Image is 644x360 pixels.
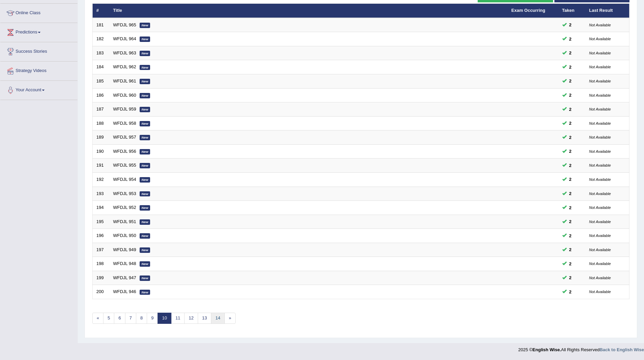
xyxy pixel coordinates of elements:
th: Title [110,4,508,18]
span: You can still take this question [567,148,574,155]
td: 193 [93,187,110,201]
a: 6 [114,313,125,324]
td: 186 [93,88,110,102]
td: 199 [93,271,110,285]
em: New [140,247,150,253]
span: You can still take this question [567,134,574,141]
td: 185 [93,74,110,89]
a: « [92,313,103,324]
em: New [140,121,150,126]
small: Not Available [589,37,611,41]
em: New [140,65,150,70]
em: New [140,261,150,267]
a: 5 [103,313,114,324]
span: You can still take this question [567,162,574,169]
small: Not Available [589,234,611,238]
span: You can still take this question [567,288,574,295]
td: 200 [93,285,110,299]
small: Not Available [589,79,611,83]
a: WFDJL 958 [113,121,136,126]
small: Not Available [589,276,611,280]
a: WFDJL 957 [113,135,136,140]
em: New [140,191,150,197]
a: 13 [198,313,211,324]
small: Not Available [589,290,611,294]
em: New [140,107,150,112]
em: New [140,93,150,98]
small: Not Available [589,135,611,139]
span: You can still take this question [567,35,574,43]
a: WFDJL 964 [113,36,136,41]
a: Your Account [0,81,77,98]
td: 194 [93,201,110,215]
a: WFDJL 950 [113,233,136,238]
span: You can still take this question [567,232,574,239]
a: WFDJL 960 [113,93,136,98]
th: Taken [558,4,586,18]
a: WFDJL 962 [113,64,136,69]
span: You can still take this question [567,260,574,267]
a: Predictions [0,23,77,40]
small: Not Available [589,220,611,224]
small: Not Available [589,51,611,55]
em: New [140,219,150,225]
small: Not Available [589,121,611,125]
a: 11 [171,313,185,324]
small: Not Available [589,262,611,266]
a: WFDJL 949 [113,247,136,252]
th: Last Result [586,4,629,18]
a: WFDJL 948 [113,261,136,266]
small: Not Available [589,149,611,153]
small: Not Available [589,192,611,196]
em: New [140,177,150,183]
span: You can still take this question [567,92,574,99]
td: 183 [93,46,110,60]
em: New [140,163,150,168]
strong: English Wise. [532,347,561,352]
a: WFDJL 951 [113,219,136,224]
a: 8 [136,313,147,324]
td: 189 [93,130,110,145]
a: WFDJL 956 [113,149,136,154]
span: You can still take this question [567,106,574,113]
em: New [140,275,150,281]
a: 12 [184,313,198,324]
small: Not Available [589,23,611,27]
em: New [140,205,150,211]
span: You can still take this question [567,176,574,183]
a: Back to English Wise [600,347,644,352]
td: 188 [93,116,110,130]
td: 198 [93,257,110,271]
a: Strategy Videos [0,62,77,78]
a: Online Class [0,4,77,21]
span: You can still take this question [567,218,574,225]
span: You can still take this question [567,274,574,281]
a: WFDJL 963 [113,50,136,55]
a: WFDJL 952 [113,205,136,210]
td: 191 [93,159,110,173]
span: You can still take this question [567,64,574,71]
a: 10 [158,313,171,324]
th: # [93,4,110,18]
em: New [140,290,150,295]
span: You can still take this question [567,77,574,85]
em: New [140,79,150,84]
a: WFDJL 946 [113,289,136,294]
a: Success Stories [0,42,77,59]
small: Not Available [589,177,611,182]
em: New [140,149,150,154]
small: Not Available [589,65,611,69]
a: » [224,313,236,324]
div: 2025 © All Rights Reserved [518,343,644,353]
td: 184 [93,60,110,74]
td: 182 [93,32,110,46]
em: New [140,37,150,42]
span: You can still take this question [567,190,574,197]
span: You can still take this question [567,246,574,253]
em: New [140,51,150,56]
a: WFDJL 961 [113,78,136,83]
a: Exam Occurring [511,8,545,13]
td: 181 [93,18,110,32]
a: WFDJL 965 [113,22,136,27]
